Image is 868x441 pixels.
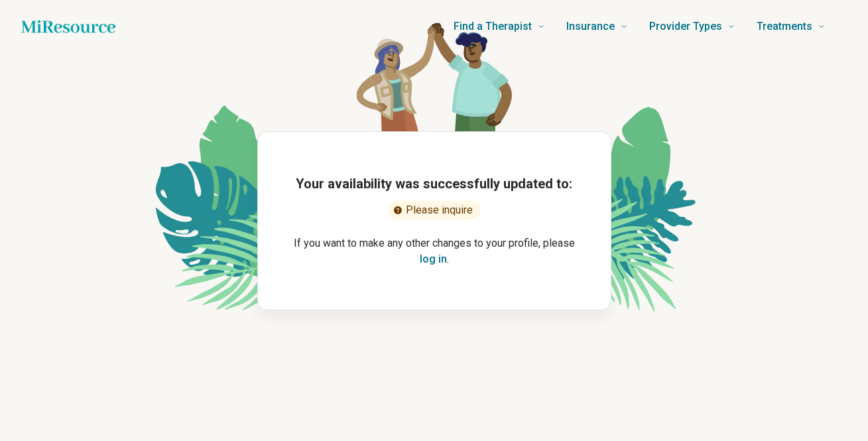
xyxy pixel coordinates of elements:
div: Please inquire [387,201,481,220]
span: Insurance [566,17,615,36]
p: If you want to make any other changes to your profile, please . [279,235,589,267]
button: log in [420,251,447,267]
span: Treatments [757,17,812,36]
h1: Your availability was successfully updated to: [296,174,572,193]
span: Provider Types [649,17,722,36]
a: Home page [21,13,115,40]
span: Find a Therapist [454,17,532,36]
